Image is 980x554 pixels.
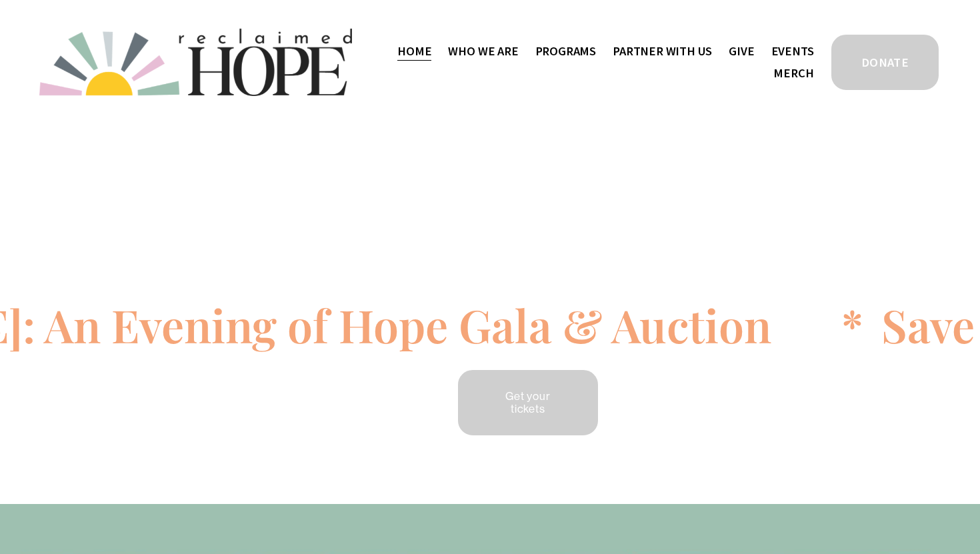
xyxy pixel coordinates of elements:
[448,40,518,62] a: folder dropdown
[456,368,600,437] a: Get your tickets
[39,29,352,96] img: Reclaimed Hope Initiative
[829,33,941,92] a: DONATE
[397,40,431,62] a: Home
[773,62,813,84] a: Merch
[613,41,712,61] span: Partner With Us
[448,41,518,61] span: Who We Are
[535,41,597,61] span: Programs
[535,40,597,62] a: folder dropdown
[729,40,754,62] a: Give
[613,40,712,62] a: folder dropdown
[771,40,814,62] a: Events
